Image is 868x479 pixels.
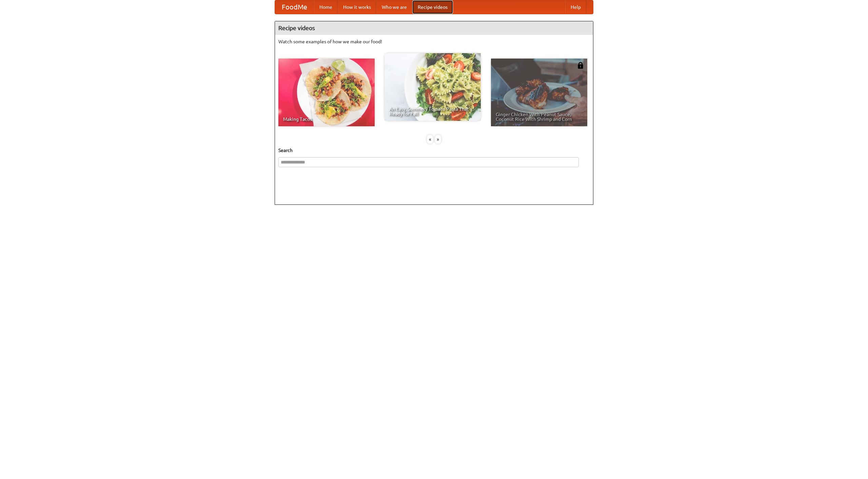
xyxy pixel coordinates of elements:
a: Recipe videos [412,0,453,14]
a: Who we are [376,0,412,14]
a: FoodMe [275,0,314,14]
span: Making Tacos [283,117,370,122]
a: An Easy, Summery Tomato Pasta That's Ready for Fall [384,53,481,121]
a: Making Tacos [278,59,375,126]
a: How it works [338,0,376,14]
p: Watch some examples of how we make our food! [278,38,590,45]
img: 483408.png [577,62,584,69]
a: Home [314,0,338,14]
h4: Recipe videos [275,21,593,35]
a: Help [565,0,586,14]
h5: Search [278,147,590,154]
div: » [435,135,441,144]
div: « [427,135,433,144]
span: An Easy, Summery Tomato Pasta That's Ready for Fall [389,107,476,116]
